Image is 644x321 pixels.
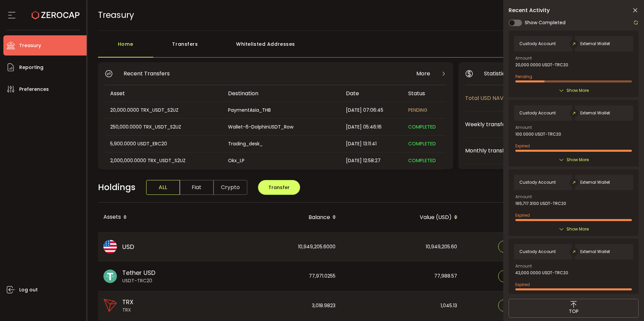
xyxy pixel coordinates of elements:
span: Recent Activity [509,8,550,13]
span: Transfer [268,184,290,191]
iframe: Chat Widget [610,289,644,321]
div: Status [403,90,445,97]
span: USDT-TRC20 [122,277,155,284]
span: Custody Account [519,249,556,254]
div: Home [98,37,153,58]
span: Amount [515,264,532,268]
span: TRX [122,297,133,307]
span: Reporting [19,63,43,72]
div: 77,971.0255 [220,261,341,291]
div: 20,000.0000 TRX_USDT_S2UZ [105,106,222,114]
span: Log out [19,285,38,295]
div: Destination [223,90,341,97]
span: Fiat [180,180,214,195]
span: Custody Account [519,41,556,46]
span: Show More [567,226,589,233]
span: Show Completed [525,19,566,26]
span: Statistics [484,69,508,78]
span: TOP [569,308,579,315]
span: Show More [567,87,589,94]
button: Deposit [498,270,539,282]
img: trx_portfolio.png [103,299,117,312]
div: [DATE] 07:06:45 [341,106,403,114]
span: Weekly transfer volume [465,120,592,129]
span: Treasury [19,41,41,50]
span: External Wallet [580,180,610,185]
div: Trading_desk_ [223,140,340,148]
div: 77,988.57 [342,261,462,291]
div: [DATE] 12:58:27 [341,157,403,165]
span: COMPLETED [408,140,436,147]
span: Preferences [19,84,49,94]
span: External Wallet [580,111,610,115]
div: 3,018.9823 [220,291,341,320]
span: Custody Account [519,180,556,185]
span: Recent Transfers [124,69,170,78]
div: Whitelisted Addresses [217,37,314,58]
div: 5,900.0000 USDT_ERC20 [105,140,222,148]
div: Assets [98,212,220,223]
span: Amount [515,126,532,130]
div: Asset [105,90,223,97]
span: 165,717.3100 USDT-TRC20 [515,201,566,206]
span: Pending [515,74,532,79]
span: Holdings [98,181,135,194]
div: [DATE] 13:11:41 [341,140,403,148]
span: Amount [515,56,532,60]
div: Date [341,90,403,97]
span: Expired [515,212,530,218]
span: External Wallet [580,41,610,46]
div: 10,949,205.60 [342,233,462,261]
span: COMPLETED [408,157,436,164]
button: Deposit [498,241,539,253]
div: 250,000.0000 TRX_USDT_S2UZ [105,123,222,131]
span: 42,000.0000 USDT-TRC20 [515,271,568,275]
span: USD [122,242,134,251]
span: Amount [515,195,532,199]
span: 100.0000 USDT-TRC20 [515,132,561,137]
div: Wallet-6-DolphinUSDT_Row [223,123,340,131]
div: Balance [220,212,342,223]
div: Value (USD) [342,212,463,223]
span: Expired [515,143,530,149]
span: Custody Account [519,111,556,115]
span: PENDING [408,107,427,113]
span: COMPLETED [408,123,436,130]
button: Transfer [258,180,300,195]
img: usd_portfolio.svg [103,240,117,253]
span: ALL [146,180,180,195]
span: TRX [122,307,133,314]
span: More [416,69,430,78]
div: 10,949,205.6000 [220,233,341,261]
span: Tether USD [122,268,155,277]
span: 20,000.0000 USDT-TRC20 [515,63,568,67]
div: 2,000,000.0000 TRX_USDT_S2UZ [105,157,222,165]
span: Monthly transfer volume [465,146,590,155]
span: Show More [567,156,589,163]
button: Deposit [498,299,539,312]
span: Expired [515,282,530,287]
div: 1,045.13 [342,291,462,320]
span: Crypto [214,180,247,195]
div: Transfers [153,37,217,58]
span: Total USD NAV [465,94,591,102]
span: External Wallet [580,249,610,254]
div: Okx_LP [223,157,340,165]
div: PaymentAsia_THB [223,106,340,114]
div: [DATE] 05:46:16 [341,123,403,131]
span: Treasury [98,9,134,21]
img: usdt_portfolio.svg [103,270,117,283]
